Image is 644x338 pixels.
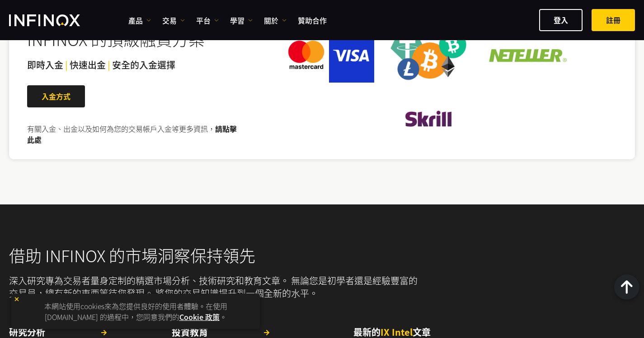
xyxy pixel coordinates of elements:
[9,245,635,265] h2: 借助 INFINOX 的市場洞察保持領先
[162,15,185,26] a: 交易
[592,9,635,31] a: 註冊
[383,92,474,146] img: skrill.webp
[27,58,63,71] span: 即時入金
[230,15,253,26] a: 學習
[108,58,110,71] span: |
[65,58,68,71] span: |
[27,123,240,145] p: 有關入金、出金以及如何為您的交易帳戶入金等更多資訊，
[383,28,474,83] img: crypto_solution.webp
[27,123,237,145] a: 請點擊此處
[264,15,287,26] a: 關於
[112,58,175,71] span: 安全的入金選擇
[27,85,85,107] a: 入金方式
[27,29,240,49] h2: INFINOX 的頂級融資方案
[298,15,327,26] a: 贊助合作
[284,28,374,83] img: credit_card.webp
[9,14,101,26] a: INFINOX Logo
[179,311,220,322] a: Cookie 政策
[539,9,583,31] a: 登入
[483,28,573,83] img: neteller.webp
[70,58,106,71] span: 快速出金
[196,15,219,26] a: 平台
[128,15,151,26] a: 產品
[16,298,255,324] p: 本網站使用cookies來為您提供良好的使用者體驗。在使用 [DOMAIN_NAME] 的過程中，您同意我們的 。
[9,274,426,300] p: 深入研究專為交易者量身定制的精選市場分析、技術研究和教育文章。 無論您是初學者還是經驗豐富的交易員，總有新的東西等待您發現。 將您的交易知識提升到一個全新的水平。
[14,296,20,302] img: yellow close icon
